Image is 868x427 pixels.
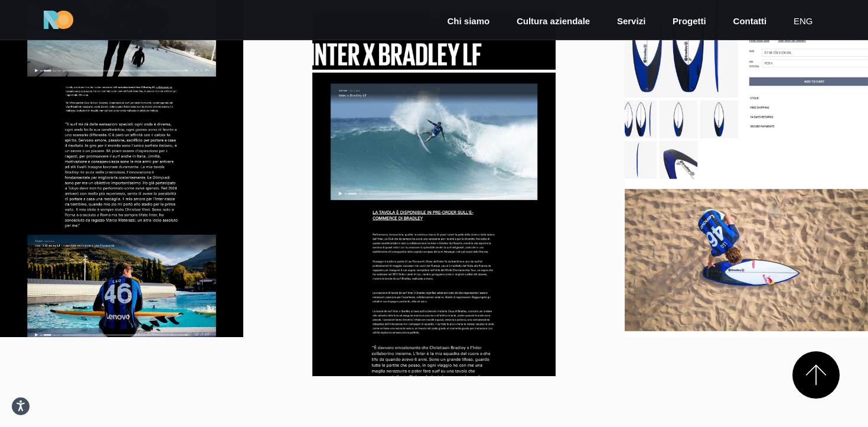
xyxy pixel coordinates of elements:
[44,11,73,30] img: Ride On Agency Logo
[515,15,591,28] a: Cultura aziendale
[732,15,768,28] a: Contatti
[616,15,647,28] a: Servizi
[792,15,814,28] a: eng
[446,15,491,28] a: Chi siamo
[671,15,707,28] a: Progetti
